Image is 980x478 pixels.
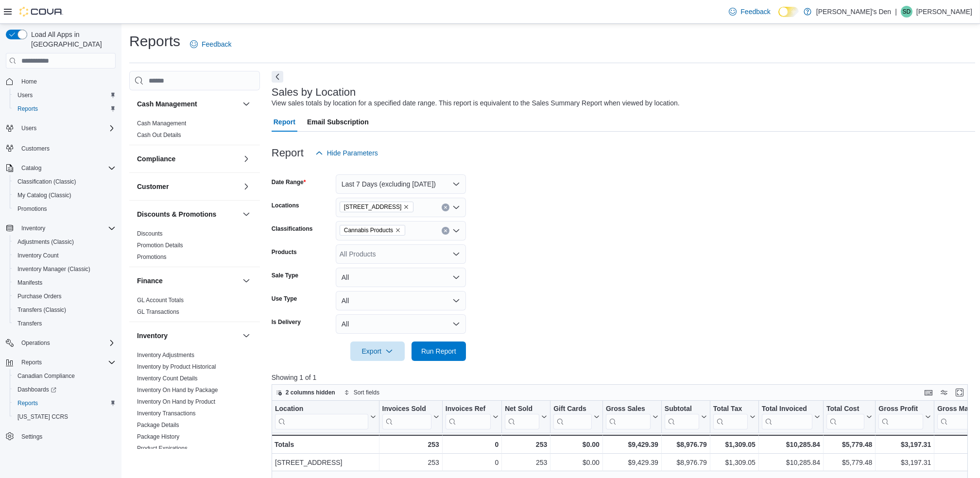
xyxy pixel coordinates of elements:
span: [STREET_ADDRESS] [344,202,402,212]
div: Invoices Sold [382,405,431,429]
a: Users [14,89,36,101]
label: Is Delivery [272,318,301,326]
span: Discounts [137,230,163,238]
span: Reports [17,399,38,407]
span: Inventory Count [14,250,116,261]
button: Users [10,88,120,102]
span: Package History [137,433,179,441]
div: 253 [382,439,439,450]
label: Classifications [272,225,313,233]
div: $10,285.84 [762,457,820,468]
button: Settings [2,429,120,444]
label: Locations [272,202,299,209]
button: Purchase Orders [10,290,120,303]
div: $3,197.31 [878,457,931,468]
span: Cash Out Details [137,131,181,139]
a: Adjustments (Classic) [14,236,78,248]
button: Inventory [2,222,120,235]
h3: Discounts & Promotions [137,209,216,219]
span: GL Account Totals [137,296,184,304]
span: Package Details [137,421,179,429]
span: Promotions [17,205,47,213]
span: Adjustments (Classic) [14,236,116,248]
div: Invoices Ref [446,405,491,429]
span: Sort fields [354,389,379,396]
a: Canadian Compliance [14,370,79,382]
span: Promotion Details [137,241,183,249]
button: Location [275,405,376,429]
button: Last 7 Days (excluding [DATE]) [336,174,466,194]
label: Date Range [272,178,306,186]
div: Total Tax [713,405,748,429]
span: Cannabis Products [340,225,405,236]
button: Customers [2,141,120,155]
button: Promotions [10,202,120,216]
button: Finance [137,276,239,286]
span: Inventory Adjustments [137,351,194,359]
span: Settings [21,433,42,441]
span: Promotions [14,203,116,215]
span: Canadian Compliance [17,372,75,380]
button: Reports [10,396,120,410]
button: Canadian Compliance [10,369,120,383]
span: Transfers (Classic) [14,304,116,316]
div: Cash Management [129,118,260,145]
a: Manifests [14,277,46,289]
div: $9,429.39 [606,457,658,468]
button: Inventory Manager (Classic) [10,262,120,276]
a: Inventory Manager (Classic) [14,263,94,275]
button: Catalog [17,162,45,174]
span: Operations [21,339,50,347]
a: Purchase Orders [14,290,66,302]
div: $0.00 [553,439,600,450]
button: Cash Management [137,99,239,109]
button: Customer [137,182,239,191]
button: Transfers [10,317,120,330]
a: Transfers (Classic) [14,304,70,316]
a: GL Transactions [137,308,179,315]
h3: Cash Management [137,99,197,109]
span: Load All Apps in [GEOGRAPHIC_DATA] [27,30,116,49]
div: Shawn Dang [901,6,912,17]
button: Total Invoiced [762,405,820,429]
h3: Customer [137,182,169,191]
span: 68 Broadway Avenue North [340,202,414,212]
h1: Reports [129,32,180,51]
h3: Report [272,147,304,159]
button: All [336,291,466,310]
a: [US_STATE] CCRS [14,411,72,423]
button: Discounts & Promotions [137,209,239,219]
span: Settings [17,430,116,443]
button: Classification (Classic) [10,175,120,188]
span: My Catalog (Classic) [17,191,71,199]
span: Report [274,112,295,132]
span: Operations [17,337,116,349]
span: Transfers (Classic) [17,306,66,314]
a: Reports [14,103,42,115]
div: Invoices Ref [446,405,491,414]
p: [PERSON_NAME]'s Den [816,6,891,17]
button: Operations [17,337,54,349]
a: Package Details [137,422,179,428]
span: Promotions [137,253,167,261]
span: Users [21,124,36,132]
div: Total Tax [713,405,748,414]
span: [US_STATE] CCRS [17,413,68,421]
span: Feedback [740,7,770,17]
div: 0 [446,457,499,468]
button: Catalog [2,161,120,175]
span: Canadian Compliance [14,370,116,382]
img: Cova [19,7,63,17]
button: All [336,314,466,334]
button: Gross Profit [878,405,931,429]
span: Inventory by Product Historical [137,363,216,371]
span: Inventory Count Details [137,375,198,382]
span: Reports [14,103,116,115]
div: $8,976.79 [665,439,707,450]
p: | [895,6,897,17]
span: Catalog [21,164,41,172]
button: Cash Management [241,98,252,110]
div: Total Cost [826,405,864,429]
a: Transfers [14,318,46,329]
span: Inventory On Hand by Product [137,398,215,406]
